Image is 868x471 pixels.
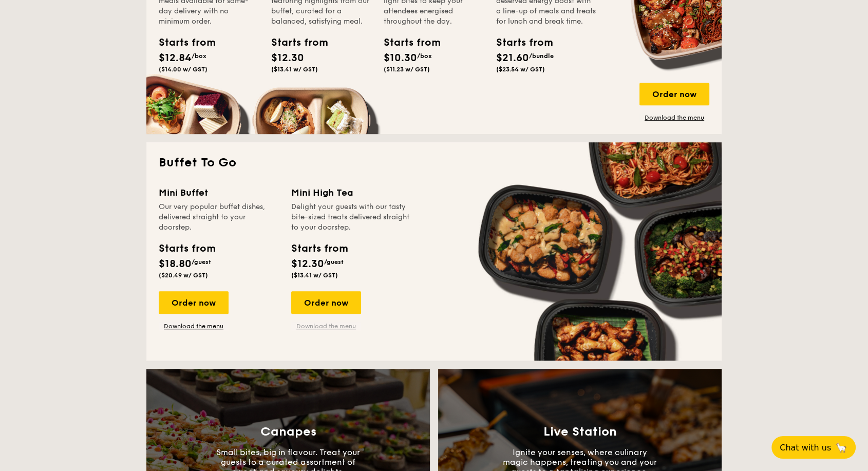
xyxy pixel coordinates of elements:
div: Our very popular buffet dishes, delivered straight to your doorstep. [159,202,279,233]
span: /box [192,52,206,60]
div: Starts from [271,35,317,50]
div: Delight your guests with our tasty bite-sized treats delivered straight to your doorstep. [291,202,411,233]
h3: Canapes [260,425,316,439]
span: /bundle [529,52,554,60]
span: $21.60 [496,52,529,64]
span: ($13.41 w/ GST) [271,66,318,73]
span: Chat with us [780,443,831,453]
span: ($14.00 w/ GST) [159,66,207,73]
div: Order now [291,291,361,314]
span: $12.84 [159,52,192,64]
div: Mini Buffet [159,185,279,200]
div: Starts from [159,241,215,256]
div: Order now [639,83,709,105]
span: ($13.41 w/ GST) [291,272,338,279]
a: Download the menu [291,322,361,330]
span: $12.30 [291,258,324,270]
button: Chat with us🦙 [771,436,856,459]
a: Download the menu [639,114,709,122]
a: Download the menu [159,322,229,330]
span: /box [417,52,432,60]
span: ($20.49 w/ GST) [159,272,208,279]
span: ($23.54 w/ GST) [496,66,545,73]
span: ($11.23 w/ GST) [384,66,430,73]
div: Starts from [159,35,205,50]
span: $18.80 [159,258,192,270]
span: $10.30 [384,52,417,64]
div: Starts from [384,35,430,50]
span: /guest [324,258,344,266]
div: Starts from [496,35,542,50]
h3: Live Station [543,425,617,439]
div: Mini High Tea [291,185,411,200]
div: Order now [159,291,229,314]
span: $12.30 [271,52,304,64]
span: 🦙 [835,442,847,454]
div: Starts from [291,241,347,256]
h2: Buffet To Go [159,155,709,171]
span: /guest [192,258,211,266]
